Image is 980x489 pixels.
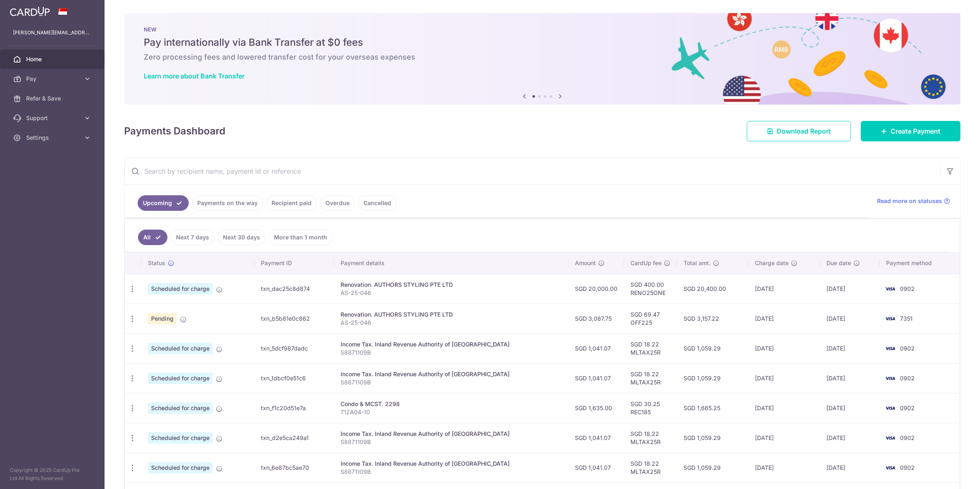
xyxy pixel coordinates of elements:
img: Bank Card [882,373,898,383]
span: Pending [148,313,177,324]
p: 712A04-10 [341,408,562,416]
span: CardUp fee [630,259,661,267]
span: Due date [826,259,851,267]
img: CardUp [10,7,50,16]
div: Income Tax. Inland Revenue Authority of [GEOGRAPHIC_DATA] [341,340,562,348]
p: [PERSON_NAME][EMAIL_ADDRESS][DOMAIN_NAME] [13,29,91,37]
h6: Zero processing fees and lowered transfer cost for your overseas expenses [144,52,941,62]
td: SGD 1,059.29 [677,453,748,482]
p: AS-25-046 [341,289,562,297]
td: txn_5dcf987dadc [254,333,334,363]
img: Bank Card [882,433,898,443]
td: [DATE] [748,423,820,453]
td: SGD 1,041.07 [568,363,624,393]
p: AS-25-046 [341,319,562,327]
td: txn_6e87bc5ae70 [254,453,334,482]
td: SGD 69.47 OFF225 [624,304,677,333]
span: Create Payment [891,126,940,136]
a: All [138,230,167,245]
img: Bank transfer banner [124,13,960,105]
th: Payment details [334,252,568,274]
th: Payment method [880,252,960,274]
td: [DATE] [748,393,820,423]
span: Total amt. [684,259,710,267]
a: More than 1 month [269,230,332,245]
td: txn_d2e5ca249a1 [254,423,334,453]
td: SGD 3,087.75 [568,304,624,333]
p: S8871109B [341,468,562,476]
div: Renovation. AUTHORS STYLING PTE LTD [341,310,562,319]
img: Bank Card [882,463,898,473]
span: 0902 [900,285,915,292]
span: Refer & Save [26,94,80,103]
a: Upcoming [138,195,189,211]
a: Create Payment [861,121,960,141]
td: [DATE] [748,274,820,304]
span: Home [26,55,80,63]
div: Condo & MCST. 2298 [341,400,562,408]
div: Income Tax. Inland Revenue Authority of [GEOGRAPHIC_DATA] [341,460,562,468]
span: Pay [26,75,80,83]
td: [DATE] [748,363,820,393]
p: S8871109B [341,378,562,386]
td: [DATE] [820,393,880,423]
a: Next 30 days [218,230,265,245]
a: Payments on the way [192,195,263,211]
div: Income Tax. Inland Revenue Authority of [GEOGRAPHIC_DATA] [341,370,562,378]
td: SGD 18.22 MLTAX25R [624,333,677,363]
img: Bank Card [882,284,898,294]
td: SGD 1,041.07 [568,423,624,453]
td: [DATE] [748,453,820,482]
a: Cancelled [358,195,396,211]
td: SGD 18.22 MLTAX25R [624,453,677,482]
span: Download Report [777,126,831,136]
td: [DATE] [820,423,880,453]
th: Payment ID [254,252,334,274]
td: [DATE] [820,363,880,393]
td: txn_f1c20d51e7a [254,393,334,423]
p: S8871109B [341,348,562,357]
img: Bank Card [882,344,898,353]
td: [DATE] [748,333,820,363]
span: Read more on statuses [877,197,942,205]
p: S8871109B [341,438,562,446]
td: SGD 1,041.07 [568,333,624,363]
img: Bank Card [882,403,898,413]
td: txn_1dbcf0e51c6 [254,363,334,393]
td: SGD 1,059.29 [677,363,748,393]
span: Support [26,114,80,122]
td: SGD 400.00 RENO25ONE [624,274,677,304]
h5: Pay internationally via Bank Transfer at $0 fees [144,36,941,49]
span: Amount [575,259,596,267]
span: 7351 [900,315,913,322]
td: txn_dac25c8d874 [254,274,334,304]
td: SGD 1,059.29 [677,423,748,453]
h4: Payments Dashboard [124,124,225,138]
span: Scheduled for charge [148,462,213,473]
span: 0902 [900,434,915,441]
td: SGD 18.22 MLTAX25R [624,423,677,453]
a: Read more on statuses [877,197,950,205]
span: 0902 [900,464,915,471]
td: SGD 1,059.29 [677,333,748,363]
td: SGD 1,041.07 [568,453,624,482]
td: txn_b5b81e0c862 [254,304,334,333]
td: SGD 18.22 MLTAX25R [624,363,677,393]
td: SGD 20,400.00 [677,274,748,304]
div: Renovation. AUTHORS STYLING PTE LTD [341,281,562,289]
td: [DATE] [820,333,880,363]
a: Recipient paid [266,195,317,211]
td: SGD 30.25 REC185 [624,393,677,423]
span: Scheduled for charge [148,432,213,444]
a: Download Report [747,121,851,141]
span: Scheduled for charge [148,343,213,354]
span: Charge date [755,259,788,267]
a: Next 7 days [171,230,214,245]
td: [DATE] [820,304,880,333]
td: [DATE] [820,453,880,482]
span: Status [148,259,165,267]
td: [DATE] [748,304,820,333]
iframe: Opens a widget where you can find more information [928,464,972,485]
td: SGD 1,635.00 [568,393,624,423]
td: [DATE] [820,274,880,304]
